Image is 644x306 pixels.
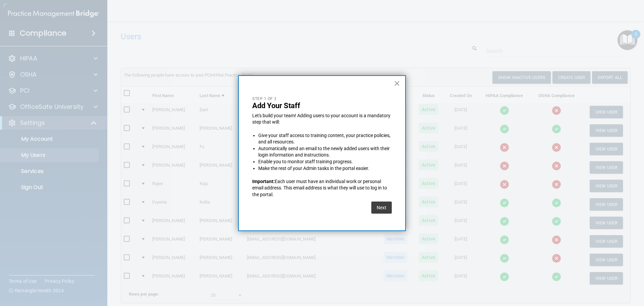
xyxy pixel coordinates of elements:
li: Make the rest of your Admin tasks in the portal easier. [258,165,392,172]
li: Enable you to monitor staff training progress. [258,159,392,165]
p: Add Your Staff [252,101,392,110]
li: Automatically send an email to the newly added users with their login information and instructions. [258,145,392,159]
iframe: Drift Widget Chat Controller [528,258,636,285]
button: Next [371,202,392,214]
strong: Important: [252,179,275,184]
li: Give your staff access to training content, your practice policies, and all resources. [258,132,392,145]
button: Close [394,78,400,89]
span: Each user must have an individual work or personal email address. This email address is what they... [252,179,388,197]
p: Step 1 of 3 [252,96,392,102]
p: Let's build your team! Adding users to your account is a mandatory step that will: [252,113,392,126]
